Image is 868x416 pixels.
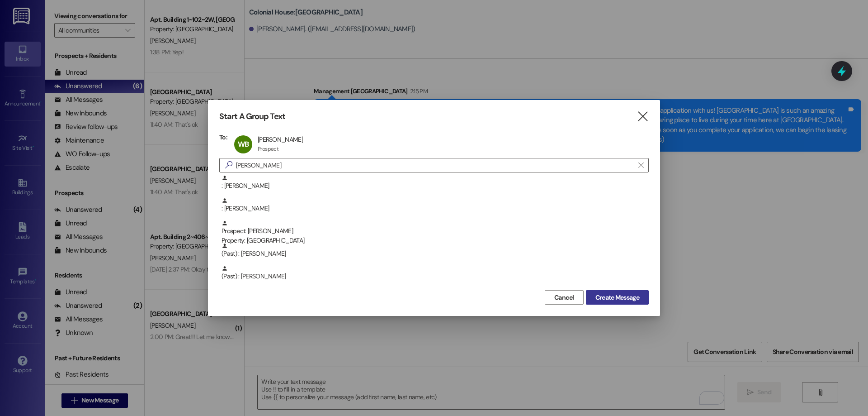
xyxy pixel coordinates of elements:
[236,159,634,172] input: Search for any contact or apartment
[637,112,649,121] i: 
[222,197,649,213] div: : [PERSON_NAME]
[258,135,303,143] div: [PERSON_NAME]
[545,290,584,305] button: Cancel
[554,293,574,302] span: Cancel
[219,111,285,122] h3: Start A Group Text
[219,133,227,141] h3: To:
[219,197,649,220] div: : [PERSON_NAME]
[219,243,649,265] div: (Past) : [PERSON_NAME]
[258,145,278,153] div: Prospect
[222,175,649,191] div: : [PERSON_NAME]
[222,236,649,245] div: Property: [GEOGRAPHIC_DATA]
[638,162,643,169] i: 
[222,243,649,258] div: (Past) : [PERSON_NAME]
[222,220,649,246] div: Prospect: [PERSON_NAME]
[222,160,236,170] i: 
[595,293,639,302] span: Create Message
[238,139,249,149] span: WB
[219,175,649,197] div: : [PERSON_NAME]
[219,220,649,243] div: Prospect: [PERSON_NAME]Property: [GEOGRAPHIC_DATA]
[219,265,649,288] div: (Past) : [PERSON_NAME]
[222,265,649,281] div: (Past) : [PERSON_NAME]
[586,290,649,305] button: Create Message
[634,158,648,172] button: Clear text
